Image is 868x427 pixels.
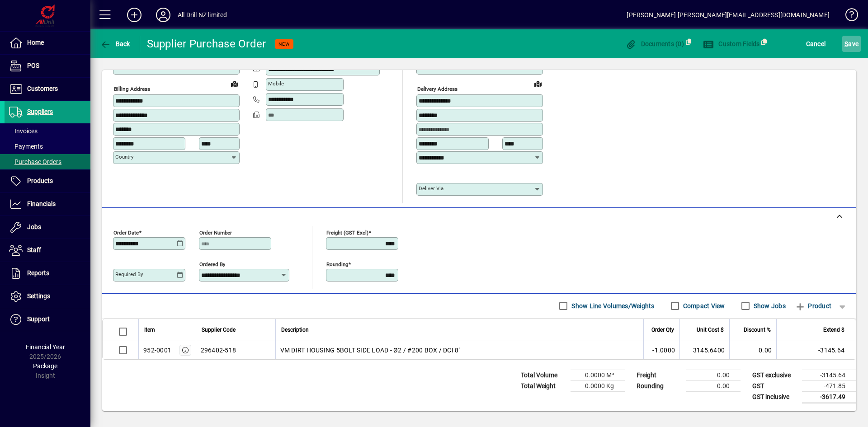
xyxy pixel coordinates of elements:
[5,308,90,331] a: Support
[531,76,545,91] a: View on map
[5,216,90,239] a: Jobs
[844,40,848,47] span: S
[790,298,836,314] button: Product
[776,341,856,359] td: -3145.64
[701,36,762,52] button: Custom Fields
[703,40,760,47] span: Custom Fields
[115,271,143,277] mat-label: Required by
[5,154,90,169] a: Purchase Orders
[632,380,686,391] td: Rounding
[806,37,826,51] span: Cancel
[623,36,686,52] button: Documents (0)
[9,158,61,165] span: Purchase Orders
[227,76,242,91] a: View on map
[516,370,571,380] td: Total Volume
[748,391,802,403] td: GST inclusive
[100,40,130,47] span: Back
[27,269,49,277] span: Reports
[5,139,90,154] a: Payments
[5,239,90,262] a: Staff
[744,325,771,335] span: Discount %
[844,37,859,51] span: ave
[729,341,776,359] td: 0.00
[842,36,861,52] button: Save
[326,261,348,267] mat-label: Rounding
[27,292,50,300] span: Settings
[516,380,571,391] td: Total Weight
[27,246,41,253] span: Staff
[625,40,684,47] span: Documents (0)
[802,391,856,403] td: -3617.49
[115,154,133,160] mat-label: Country
[27,108,53,115] span: Suppliers
[280,346,461,355] span: VM DIRT HOUSING 5BOLT SIDE LOAD - Ø2 / #200 BOX / DCI 8"
[802,370,856,380] td: -3145.64
[26,343,65,351] span: Financial Year
[570,301,654,310] label: Show Line Volumes/Weights
[5,262,90,285] a: Reports
[27,177,53,184] span: Products
[679,341,729,359] td: 3145.6400
[802,380,856,391] td: -471.85
[571,370,625,380] td: 0.0000 M³
[98,36,132,52] button: Back
[748,370,802,380] td: GST exclusive
[199,261,225,267] mat-label: Ordered by
[199,229,232,235] mat-label: Order number
[27,39,44,46] span: Home
[839,2,857,31] a: Knowledge Base
[27,315,50,323] span: Support
[632,370,686,380] td: Freight
[326,229,368,235] mat-label: Freight (GST excl)
[5,32,90,54] a: Home
[143,346,171,355] div: 952-0001
[5,123,90,139] a: Invoices
[681,301,725,310] label: Compact View
[178,8,227,22] div: All Drill NZ limited
[9,143,43,150] span: Payments
[27,200,56,207] span: Financials
[27,223,41,230] span: Jobs
[643,341,679,359] td: -1.0000
[651,325,674,335] span: Order Qty
[144,325,155,335] span: Item
[278,41,290,47] span: NEW
[202,325,236,335] span: Supplier Code
[27,62,39,69] span: POS
[120,7,149,23] button: Add
[33,362,57,370] span: Package
[268,80,284,87] mat-label: Mobile
[147,37,266,51] div: Supplier Purchase Order
[5,285,90,308] a: Settings
[571,380,625,391] td: 0.0000 Kg
[5,55,90,77] a: POS
[697,325,724,335] span: Unit Cost $
[196,341,275,359] td: 296402-518
[5,193,90,216] a: Financials
[113,229,139,235] mat-label: Order date
[90,36,140,52] app-page-header-button: Back
[27,85,58,92] span: Customers
[5,78,90,100] a: Customers
[748,380,802,391] td: GST
[686,380,741,391] td: 0.00
[9,127,38,135] span: Invoices
[752,301,786,310] label: Show Jobs
[419,185,443,192] mat-label: Deliver via
[804,36,828,52] button: Cancel
[281,325,309,335] span: Description
[5,170,90,192] a: Products
[823,325,844,335] span: Extend $
[149,7,178,23] button: Profile
[795,299,831,313] span: Product
[686,370,741,380] td: 0.00
[627,8,830,22] div: [PERSON_NAME] [PERSON_NAME][EMAIL_ADDRESS][DOMAIN_NAME]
